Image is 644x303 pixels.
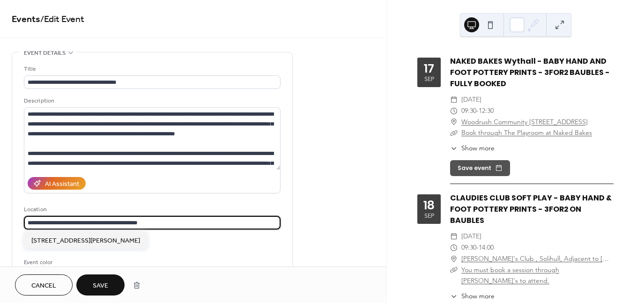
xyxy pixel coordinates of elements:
[450,56,610,89] a: NAKED BAKES Wythall - BABY HAND AND FOOT POTTERY PRINTS - 3FOR2 BAUBLES - FULLY BOOKED
[424,63,434,74] div: 17
[450,127,458,139] div: ​
[423,200,435,211] div: 18
[424,76,434,82] div: Sep
[31,281,56,291] span: Cancel
[450,94,458,105] div: ​
[31,236,140,245] span: [STREET_ADDRESS][PERSON_NAME]
[476,105,479,117] span: -
[450,192,612,226] a: CLAUDIES CLUB SOFT PLAY - BABY HAND & FOOT POTTERY PRINTS - 3FOR2 ON BAUBLES
[24,64,279,74] div: Title
[93,281,108,291] span: Save
[45,179,79,189] div: AI Assistant
[461,143,495,153] span: Show more
[424,213,434,219] div: Sep
[479,105,494,117] span: 12:30
[461,266,559,285] a: You must book a session through [PERSON_NAME]'s to attend.
[28,177,86,190] button: AI Assistant
[12,10,40,29] a: Events
[450,253,458,265] div: ​
[76,274,125,296] button: Save
[461,105,476,117] span: 09:30
[461,242,476,253] span: 09:30
[461,94,481,105] span: [DATE]
[450,291,495,301] button: ​Show more
[450,105,458,117] div: ​
[15,274,73,296] button: Cancel
[450,143,458,153] div: ​
[479,242,494,253] span: 14:00
[450,143,495,153] button: ​Show more
[476,242,479,253] span: -
[461,128,592,137] a: Book through The Playroom at Naked Bakes
[450,160,510,176] button: Save event
[450,231,458,242] div: ​
[24,48,66,58] span: Event details
[461,253,614,265] a: [PERSON_NAME]'s Club , Solihull, Adjacent to [GEOGRAPHIC_DATA], [GEOGRAPHIC_DATA]
[461,117,588,128] a: Woodrush Community [STREET_ADDRESS]
[450,242,458,253] div: ​
[461,231,481,242] span: [DATE]
[24,205,279,214] div: Location
[461,291,495,301] span: Show more
[450,265,458,276] div: ​
[450,291,458,301] div: ​
[24,96,279,106] div: Description
[450,117,458,128] div: ​
[24,258,94,267] div: Event color
[40,10,84,29] span: / Edit Event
